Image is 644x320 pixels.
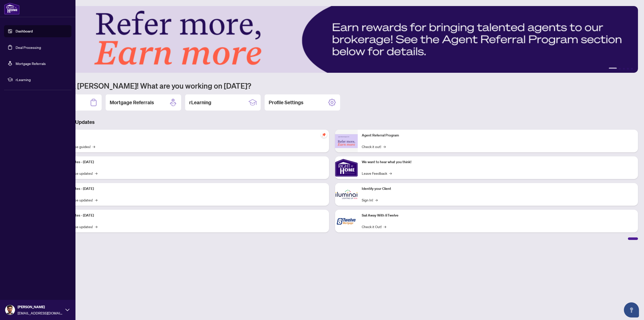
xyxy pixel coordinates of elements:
[335,183,358,206] img: Identify your Client
[335,156,358,179] img: We want to hear what you think!
[95,224,97,229] span: →
[335,134,358,148] img: Agent Referral Program
[362,213,634,218] p: Sail Away With 8Twelve
[362,144,386,149] a: Check it out!→
[624,302,639,317] button: Open asap
[53,159,325,165] p: Platform Updates - [DATE]
[16,61,46,66] a: Mortgage Referrals
[384,224,386,229] span: →
[16,29,33,33] a: Dashboard
[18,304,63,310] span: [PERSON_NAME]
[26,119,638,126] h3: Brokerage & Industry Updates
[362,170,392,176] a: Leave Feedback→
[26,81,638,90] h1: Welcome back [PERSON_NAME]! What are you working on [DATE]?
[335,210,358,232] img: Sail Away With 8Twelve
[5,305,15,315] img: Profile Icon
[95,170,97,176] span: →
[631,68,633,70] button: 5
[389,170,392,176] span: →
[53,186,325,192] p: Platform Updates - [DATE]
[4,3,20,15] img: logo
[53,213,325,218] p: Platform Updates - [DATE]
[189,99,211,106] h2: rLearning
[16,45,41,50] a: Deal Processing
[95,197,97,203] span: →
[269,99,303,106] h2: Profile Settings
[362,133,634,138] p: Agent Referral Program
[362,197,378,203] a: Sign In!→
[16,77,68,82] span: rLearning
[619,68,621,70] button: 2
[383,144,386,149] span: →
[93,144,95,149] span: →
[375,197,378,203] span: →
[110,99,154,106] h2: Mortgage Referrals
[18,310,63,316] span: [EMAIL_ADDRESS][DOMAIN_NAME]
[26,6,638,73] img: Slide 0
[53,133,325,138] p: Self-Help
[609,68,617,70] button: 1
[362,224,386,229] a: Check it Out!→
[362,159,634,165] p: We want to hear what you think!
[627,68,629,70] button: 4
[623,68,625,70] button: 3
[321,132,327,138] span: pushpin
[362,186,634,192] p: Identify your Client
